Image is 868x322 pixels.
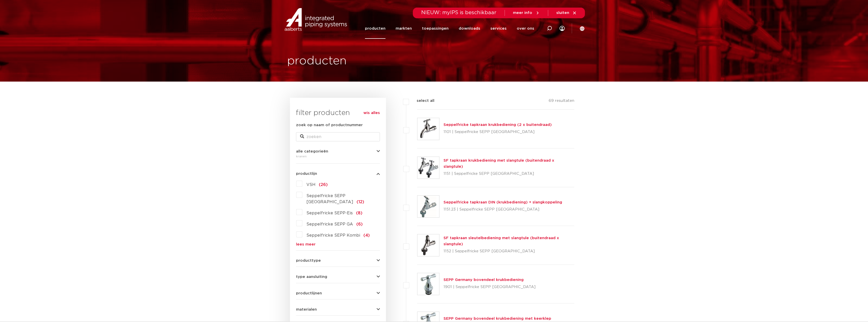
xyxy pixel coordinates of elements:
[365,18,534,39] nav: Menu
[549,98,574,106] p: 69 resultaten
[517,18,534,39] a: over ons
[444,283,535,291] p: 1901 | Seppelfricke SEPP [GEOGRAPHIC_DATA]
[444,170,575,178] p: 1151 | Seppelfricke SEPP [GEOGRAPHIC_DATA]
[422,18,449,39] a: toepassingen
[296,275,380,279] button: type aansluiting
[296,108,380,118] h3: filter producten
[409,98,434,104] label: select all
[296,153,380,159] div: kranen
[444,317,551,320] a: SEPP Germany bovendeel krukbediening met keerklep
[459,18,480,39] a: downloads
[421,10,496,15] span: NIEUW: myIPS is beschikbaar
[556,11,569,15] span: sluiten
[417,196,439,217] img: Thumbnail for Seppelfricke tapkraan DIN (krukbediening) + slangkoppeling
[490,18,507,39] a: services
[444,247,575,255] p: 1152 | Seppelfricke SEPP [GEOGRAPHIC_DATA]
[296,308,317,311] span: materialen
[306,233,360,237] span: Seppelfricke SEPP Kombi
[296,172,380,176] button: productlijn
[560,18,565,39] div: my IPS
[296,308,380,311] button: materialen
[287,53,347,69] h1: producten
[296,242,380,246] a: lees meer
[513,11,540,15] a: meer info
[444,128,552,136] p: 1101 | Seppelfricke SEPP [GEOGRAPHIC_DATA]
[306,183,316,187] span: VSH
[319,183,328,187] span: (26)
[417,157,439,179] img: Thumbnail for SF tapkraan krukbediening met slangtule (buitendraad x slangtule)
[556,11,577,15] a: sluiten
[296,259,380,262] button: producttype
[396,18,412,39] a: markten
[306,194,353,204] span: Seppelfricke SEPP [GEOGRAPHIC_DATA]
[444,159,554,168] a: SF tapkraan krukbediening met slangtule (buitendraad x slangtule)
[296,172,317,176] span: productlijn
[513,11,532,15] span: meer info
[296,291,322,295] span: productlijnen
[306,222,353,226] span: Seppelfricke SEPP GA
[365,18,385,39] a: producten
[296,275,327,279] span: type aansluiting
[363,233,370,237] span: (4)
[296,291,380,295] button: productlijnen
[444,236,559,246] a: SF tapkraan sleutelbediening met slangtule (buitendraad x slangtule)
[444,205,562,214] p: 1151.23 | Seppelfricke SEPP [GEOGRAPHIC_DATA]
[296,132,380,141] input: zoeken
[444,200,562,204] a: Seppelfricke tapkraan DIN (krukbediening) + slangkoppeling
[296,149,328,153] span: alle categorieën
[356,211,362,215] span: (8)
[306,211,353,215] span: Seppelfricke SEPP-Eis
[356,222,363,226] span: (6)
[296,149,380,153] button: alle categorieën
[444,123,552,127] a: Seppelfricke tapkraan krukbediening (2 x buitendraad)
[363,110,380,116] a: wis alles
[296,122,363,128] label: zoek op naam of productnummer
[417,273,439,295] img: Thumbnail for SEPP Germany bovendeel krukbediening
[357,200,364,204] span: (12)
[296,259,321,262] span: producttype
[417,234,439,256] img: Thumbnail for SF tapkraan sleutelbediening met slangtule (buitendraad x slangtule)
[417,118,439,140] img: Thumbnail for Seppelfricke tapkraan krukbediening (2 x buitendraad)
[444,278,524,282] a: SEPP Germany bovendeel krukbediening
